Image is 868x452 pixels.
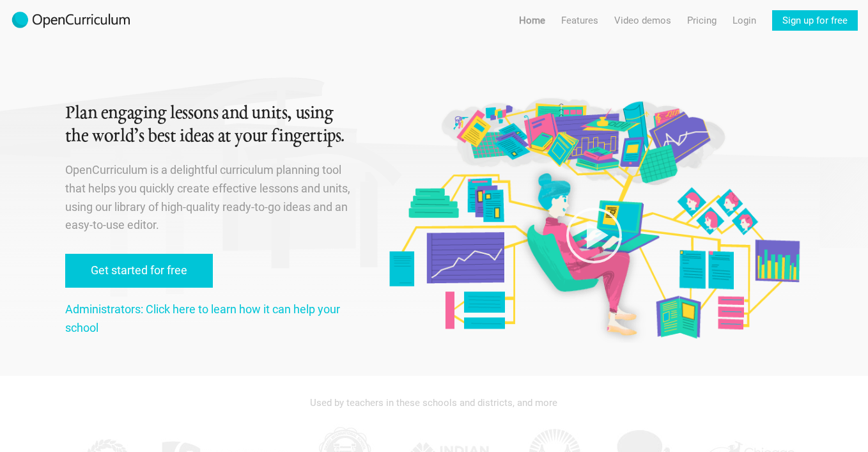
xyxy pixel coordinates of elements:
[772,10,858,31] a: Sign up for free
[65,302,340,334] a: Administrators: Click here to learn how it can help your school
[519,10,545,31] a: Home
[10,10,132,31] img: 2017-logo-m.png
[687,10,717,31] a: Pricing
[65,102,355,148] h1: Plan engaging lessons and units, using the world’s best ideas at your fingertips.
[65,161,355,235] p: OpenCurriculum is a delightful curriculum planning tool that helps you quickly create effective l...
[614,10,671,31] a: Video demos
[65,254,213,288] a: Get started for free
[561,10,598,31] a: Features
[732,10,756,31] a: Login
[65,389,803,417] div: Used by teachers in these schools and districts, and more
